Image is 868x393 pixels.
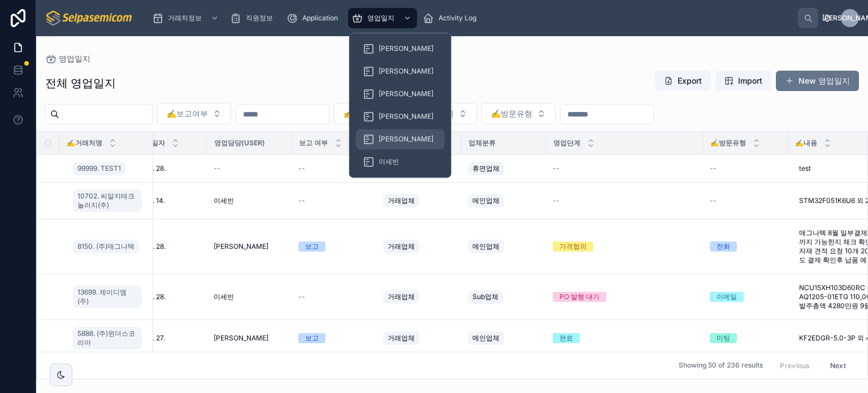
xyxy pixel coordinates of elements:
a: 13699. 제이디엠(주) [73,283,146,310]
div: scrollable content [143,6,798,31]
a: 미팅 [710,333,781,343]
a: 2025. 8. 27. [129,334,200,343]
span: 거래업체 [388,292,415,301]
span: -- [298,164,305,173]
a: 5888. (주)윈더스코리아 [73,325,146,352]
span: Import [738,75,762,87]
div: 가격협의 [559,241,587,252]
a: 2025. 8. 28. [129,164,200,173]
a: 거래업체 [383,192,454,210]
span: -- [298,196,305,205]
span: test [799,164,811,173]
a: 거래업체 [383,237,454,256]
a: 이세빈 [356,152,445,172]
a: 메인업체 [468,329,539,347]
a: 영업일지 [45,53,90,64]
a: 이세빈 [214,292,285,301]
a: PO 발행 대기 [553,292,696,302]
a: 가격협의 [553,241,696,252]
span: ✍️영업담당 [344,108,385,119]
span: 메인업체 [472,242,500,251]
a: 보고 [298,333,370,343]
span: -- [710,164,717,173]
a: 완료 [553,333,696,343]
span: Application [302,14,338,23]
span: 영업일지 [367,14,394,23]
a: [PERSON_NAME] [214,242,285,251]
span: 이세빈 [379,157,399,166]
h1: 전체 영업일지 [45,75,116,91]
div: 이메일 [717,292,737,302]
a: 거래업체 [383,329,454,347]
a: 직원정보 [227,8,281,28]
div: 보고 [305,333,319,343]
span: -- [214,164,220,173]
a: 10702. 씨알지테크놀러지(주) [73,187,146,214]
a: [PERSON_NAME] [356,84,445,104]
span: Showing 50 of 236 results [679,361,763,370]
a: -- [298,196,370,205]
a: 2025. 8. 28. [129,292,200,301]
span: 거래업체 [388,242,415,251]
a: 전화 [710,241,781,252]
span: -- [298,292,305,301]
a: 휴면업체 [468,159,539,178]
a: 8150. (주)매그나텍 [73,240,139,253]
a: 영업일지 [348,8,417,28]
a: 보고 [298,241,370,252]
div: PO 발행 대기 [559,292,600,302]
a: 거래업체 [383,288,454,306]
a: 거래처정보 [149,8,224,28]
button: Select Button [481,103,555,124]
span: 휴면업체 [472,164,500,173]
a: -- [710,164,781,173]
span: 5888. (주)윈더스코리아 [77,329,137,347]
span: [PERSON_NAME] [379,112,433,121]
span: 보고 여부 [299,139,328,148]
span: 업체분류 [468,139,496,148]
span: ✍️방문유형 [710,139,746,148]
a: Activity Log [419,8,484,28]
span: [PERSON_NAME] [379,44,433,53]
span: 8150. (주)매그나텍 [77,242,134,251]
span: 영업일지 [59,53,90,64]
a: [PERSON_NAME] [214,334,285,343]
a: -- [298,292,370,301]
a: Application [283,8,346,28]
a: 2025. 8. 14. [129,196,200,205]
a: [PERSON_NAME] [356,38,445,59]
span: ✍️거래처명 [67,139,102,148]
span: -- [710,196,717,205]
span: 거래처정보 [168,14,202,23]
div: 전화 [717,241,730,252]
span: 99999. TEST1 [77,164,121,173]
a: 2025. 8. 28. [129,242,200,251]
a: [PERSON_NAME] [356,61,445,81]
a: 99999. TEST1 [73,162,125,175]
a: 99999. TEST1 [73,159,146,178]
span: 영업단계 [553,139,580,148]
a: [PERSON_NAME] [356,106,445,127]
span: 직원정보 [246,14,273,23]
span: ✍️방문유형 [491,108,532,119]
div: 완료 [559,333,573,343]
span: -- [553,196,559,205]
span: ✍️내용 [795,139,817,148]
span: 메인업체 [472,334,500,343]
div: 미팅 [717,333,730,343]
a: 8150. (주)매그나텍 [73,237,146,256]
span: [PERSON_NAME] [379,89,433,98]
span: 영업담당(User) [214,139,265,148]
a: 메인업체 [468,192,539,210]
span: 13699. 제이디엠(주) [77,288,137,306]
span: [PERSON_NAME] [379,67,433,76]
span: 이세빈 [214,196,234,205]
a: New 영업일지 [776,71,859,91]
a: 이세빈 [214,196,285,205]
a: Sub업체 [468,288,539,306]
a: 메인업체 [468,237,539,256]
button: Select Button [334,103,408,124]
a: -- [710,196,781,205]
span: 메인업체 [472,196,500,205]
span: [PERSON_NAME] [214,334,268,343]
